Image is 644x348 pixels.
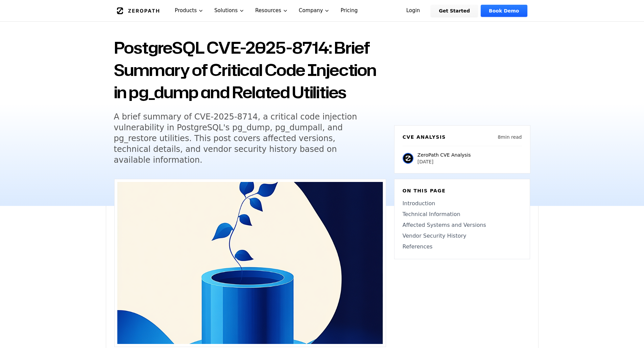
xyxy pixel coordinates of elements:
[403,187,522,194] h6: On this page
[114,36,386,103] h1: PostgreSQL CVE-2025-8714: Brief Summary of Critical Code Injection in pg_dump and Related Utilities
[403,243,522,251] a: References
[403,199,522,208] a: Introduction
[418,152,471,158] p: ZeroPath CVE Analysis
[117,182,383,344] img: PostgreSQL CVE-2025-8714: Brief Summary of Critical Code Injection in pg_dump and Related Utilities
[114,111,374,165] h5: A brief summary of CVE-2025-8714, a critical code injection vulnerability in PostgreSQL's pg_dump...
[403,232,522,240] a: Vendor Security History
[403,210,522,218] a: Technical Information
[398,5,428,17] a: Login
[498,134,522,140] p: 8 min read
[481,5,527,17] a: Book Demo
[403,221,522,229] a: Affected Systems and Versions
[431,5,478,17] a: Get Started
[403,153,413,164] img: ZeroPath CVE Analysis
[418,158,471,165] p: [DATE]
[403,134,446,140] h6: CVE Analysis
